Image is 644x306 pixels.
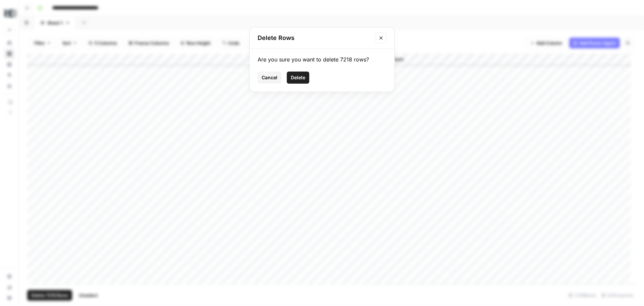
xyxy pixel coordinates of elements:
span: Cancel [262,74,277,81]
button: Cancel [258,72,281,84]
h2: Delete Rows [258,33,372,43]
button: Delete [287,72,309,84]
div: Are you sure you want to delete 7218 rows? [258,55,386,63]
span: Delete [291,74,305,81]
button: Close modal [376,33,386,43]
